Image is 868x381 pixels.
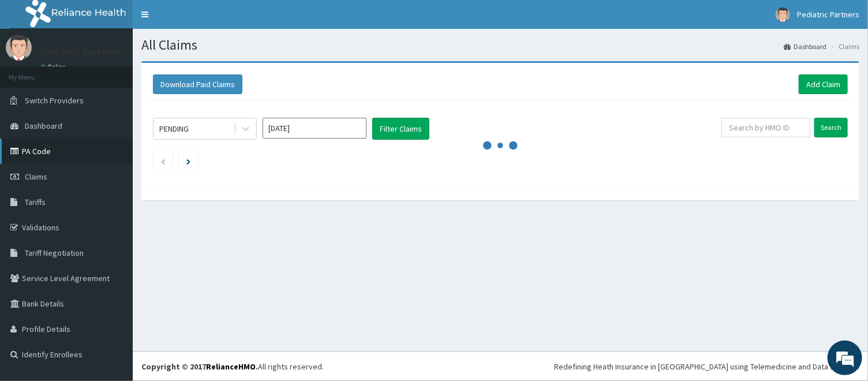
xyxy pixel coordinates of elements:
span: Claims [25,171,47,182]
input: Select Month and Year [263,118,366,139]
img: User Image [6,35,32,61]
p: Pediatric Partners [40,47,121,57]
img: User Image [776,8,790,22]
span: Tariff Negotiation [25,248,84,258]
input: Search [814,118,848,137]
strong: Copyright © 2017 . [141,361,258,372]
button: Filter Claims [372,118,429,140]
div: Redefining Heath Insurance in [GEOGRAPHIC_DATA] using Telemedicine and Data Science! [554,361,859,372]
a: Previous page [160,156,166,166]
a: Next page [186,156,190,166]
h1: All Claims [141,38,859,53]
div: PENDING [159,123,189,135]
span: Switch Providers [25,95,84,106]
button: Download Paid Claims [153,74,242,94]
a: Add Claim [799,74,848,94]
svg: audio-loading [483,128,518,163]
a: RelianceHMO [206,361,256,372]
input: Search by HMO ID [721,118,810,137]
a: Online [40,63,68,71]
span: Dashboard [25,121,62,131]
li: Claims [828,42,859,51]
span: Pediatric Partners [797,9,859,20]
footer: All rights reserved. [133,352,868,381]
a: Dashboard [784,42,826,51]
span: Tariffs [25,197,46,207]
